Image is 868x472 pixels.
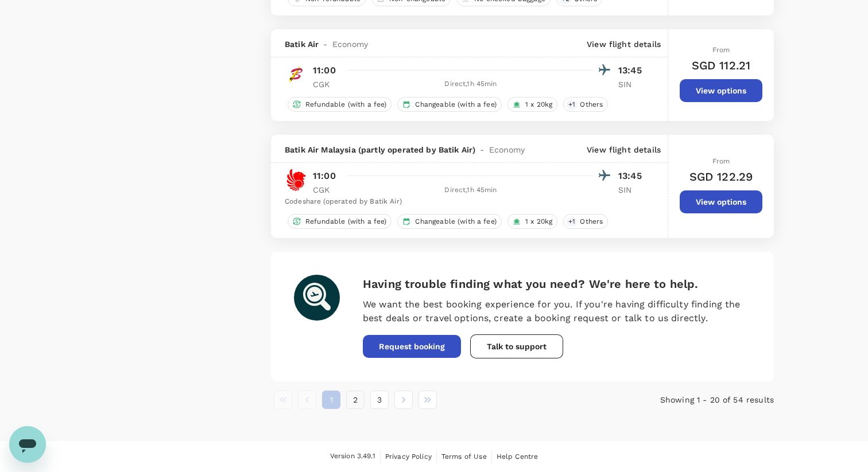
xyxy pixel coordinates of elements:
button: View options [680,190,762,213]
p: CGK [313,184,342,196]
button: Go to next page [394,391,413,409]
p: CGK [313,79,342,90]
span: + 1 [566,217,578,227]
h6: SGD 112.21 [692,56,751,75]
span: Batik Air Malaysia (partly operated by Batik Air) [285,144,475,155]
div: Direct , 1h 45min [348,79,593,90]
img: ID [285,63,308,86]
div: +1Others [563,214,608,229]
span: Changeable (with a fee) [410,100,501,110]
span: Terms of Use [441,453,487,461]
p: 11:00 [313,64,336,77]
button: Go to page 3 [370,391,389,409]
div: Direct , 1h 45min [348,185,593,196]
h6: SGD 122.29 [689,167,753,186]
span: 1 x 20kg [521,100,557,110]
a: Help Centre [497,450,538,463]
p: 13:45 [618,169,647,183]
button: Go to page 2 [346,391,365,409]
nav: pagination navigation [271,391,606,409]
div: Refundable (with a fee) [288,97,392,112]
span: Help Centre [497,453,538,461]
span: From [712,46,730,54]
span: Economy [332,38,369,50]
img: OD [285,169,308,192]
p: View flight details [587,144,661,155]
p: We want the best booking experience for you. If you're having difficulty finding the best deals o... [363,298,751,325]
div: Refundable (with a fee) [288,214,392,229]
a: Privacy Policy [385,450,432,463]
span: - [319,38,332,50]
p: Showing 1 - 20 of 54 results [606,394,774,405]
div: Changeable (with a fee) [397,214,501,229]
p: 11:00 [313,169,336,183]
button: Request booking [363,335,461,358]
button: Go to last page [418,391,437,409]
p: View flight details [587,38,661,50]
button: Talk to support [470,334,563,358]
p: 13:45 [618,64,647,77]
span: 1 x 20kg [521,217,557,227]
div: 1 x 20kg [507,97,557,112]
span: Economy [489,144,525,155]
span: - [475,144,489,155]
span: Others [575,217,607,227]
span: Version 3.49.1 [330,451,375,462]
span: Refundable (with a fee) [301,217,391,227]
p: SIN [618,184,647,196]
span: Batik Air [285,38,319,50]
div: 1 x 20kg [507,214,557,229]
h6: Having trouble finding what you need? We're here to help. [363,275,751,293]
div: Changeable (with a fee) [397,97,501,112]
span: Changeable (with a fee) [410,217,501,227]
span: Privacy Policy [385,453,432,461]
span: + 1 [566,100,578,110]
button: page 1 [322,391,340,409]
p: SIN [618,79,647,90]
div: Codeshare (operated by Batik Air) [285,196,647,208]
a: Terms of Use [441,450,487,463]
iframe: Button to launch messaging window [9,426,46,463]
div: +1Others [563,97,608,112]
span: Refundable (with a fee) [301,100,391,110]
button: View options [680,79,762,102]
span: From [712,157,730,165]
span: Others [575,100,607,110]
